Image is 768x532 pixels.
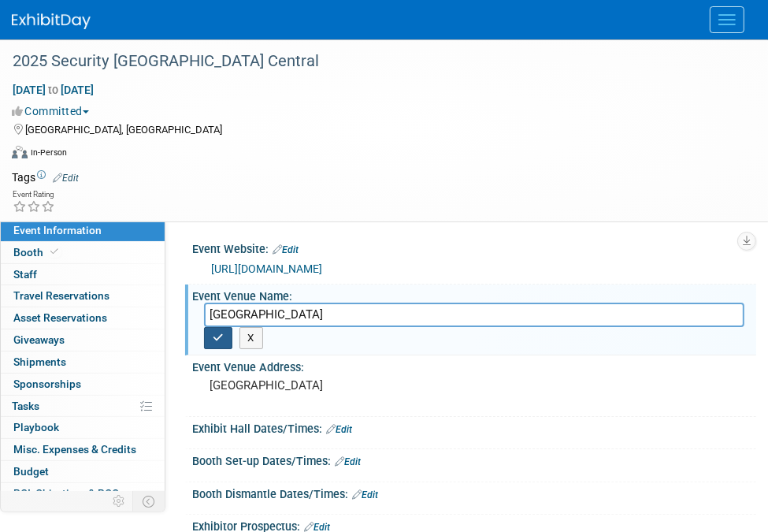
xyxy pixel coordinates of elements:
td: Toggle Event Tabs [133,491,165,512]
a: Asset Reservations [1,307,165,329]
a: Sponsorships [1,374,165,395]
a: Edit [53,173,79,184]
span: Booth [13,246,61,259]
span: Staff [13,268,37,281]
a: Playbook [1,417,165,438]
a: Event Information [1,220,165,241]
button: Menu [710,6,744,33]
span: Giveaways [13,333,65,346]
td: Personalize Event Tab Strip [106,491,133,512]
span: [DATE] [DATE] [12,83,95,97]
span: Event Information [13,224,102,236]
a: Misc. Expenses & Credits [1,439,165,460]
div: Event Rating [13,191,55,199]
div: Event Venue Name: [192,285,756,304]
div: Event Website: [192,237,756,258]
td: Tags [12,169,79,185]
a: Booth [1,242,165,263]
span: Shipments [13,355,66,368]
a: Budget [1,461,165,482]
img: ExhibitDay [12,13,91,29]
i: Booth reservation complete [50,247,58,256]
a: Edit [352,489,378,500]
img: Format-Inperson.png [12,146,28,158]
span: Budget [13,465,49,478]
a: Staff [1,264,165,285]
a: Giveaways [1,329,165,351]
span: [GEOGRAPHIC_DATA], [GEOGRAPHIC_DATA] [25,124,222,136]
span: ROI, Objectives & ROO [13,487,119,500]
button: Committed [12,103,95,119]
a: Edit [273,244,299,255]
a: Travel Reservations [1,285,165,307]
span: Asset Reservations [13,311,107,324]
div: Event Venue Address: [192,355,756,375]
span: Sponsorships [13,378,81,390]
span: to [46,84,61,96]
span: Misc. Expenses & Credits [13,443,136,456]
a: [URL][DOMAIN_NAME] [211,262,322,275]
span: Tasks [12,400,39,412]
a: Tasks [1,396,165,417]
span: Playbook [13,421,59,433]
a: Shipments [1,352,165,373]
div: Event Format [12,143,748,167]
span: Travel Reservations [13,289,109,302]
div: Exhibit Hall Dates/Times: [192,417,756,437]
button: X [239,327,264,349]
a: Edit [335,456,361,467]
div: Booth Dismantle Dates/Times: [192,482,756,503]
div: 2025 Security [GEOGRAPHIC_DATA] Central [7,47,736,76]
a: Edit [326,424,352,435]
pre: [GEOGRAPHIC_DATA] [210,378,739,392]
div: Booth Set-up Dates/Times: [192,449,756,470]
a: ROI, Objectives & ROO [1,483,165,504]
div: In-Person [30,147,67,158]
